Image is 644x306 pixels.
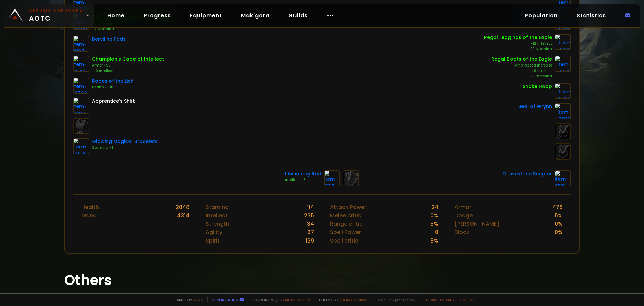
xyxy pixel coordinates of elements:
div: 139 [306,236,314,245]
img: item-2933 [555,103,571,119]
div: 478 [552,203,563,211]
div: Armor +50 [92,63,164,68]
img: item-6750 [555,83,571,99]
div: +10 Intellect [92,68,164,74]
div: Dodge [454,211,473,220]
div: [PERSON_NAME] [454,220,499,228]
a: Progress [138,9,176,23]
div: 4314 [177,211,190,220]
div: +12 Stamina [484,46,552,52]
div: Champion's Cape of Intellect [92,56,164,63]
a: Equipment [184,9,227,23]
div: 0 % [555,220,563,228]
a: Population [519,9,563,23]
div: Snake Hoop [523,83,552,90]
img: item-7469 [555,34,571,50]
div: 5 % [555,211,563,220]
img: item-7001 [555,170,571,186]
small: Classic Hardcore [29,7,83,13]
div: +12 Intellect [484,41,552,46]
div: Robes of the Lich [92,78,134,85]
span: Made by [173,297,203,302]
div: Melee critic [330,211,361,220]
div: Block [454,228,469,236]
div: 37 [307,228,314,236]
div: Spell Power [330,228,361,236]
div: 235 [304,211,314,220]
div: 114 [307,203,314,211]
div: Strength [206,220,229,228]
a: [DOMAIN_NAME] [340,297,370,302]
img: item-7472 [555,56,571,72]
div: Mana [81,211,97,220]
div: Regal Boots of the Eagle [491,56,552,63]
img: item-7713 [324,170,340,186]
div: 0 [435,228,438,236]
div: Berylline Pads [92,36,126,43]
div: Agility [206,228,222,236]
div: 5 % [430,236,438,245]
div: Minor Speed Increase [491,63,552,68]
img: item-4197 [73,36,89,52]
a: Mak'gora [235,9,275,23]
img: item-7544 [73,56,89,72]
div: Seal of Wrynn [518,103,552,110]
div: Health [81,203,99,211]
span: v. d752d5 - production [374,297,414,302]
div: Stamina +1 [92,145,158,150]
h1: Others [64,270,580,291]
a: Guilds [283,9,313,23]
div: +9 Intellect [491,68,552,74]
a: Home [102,9,130,23]
div: Intellect [206,211,228,220]
span: AOTC [29,7,83,24]
div: Attack Power [330,203,366,211]
a: Privacy [440,297,454,302]
span: Support me, [248,297,311,302]
a: Classic HardcoreAOTC [4,4,94,27]
a: Report a bug [212,297,238,302]
a: Terms [425,297,437,302]
a: Consent [457,297,475,302]
div: 24 [431,203,438,211]
div: 2048 [176,203,190,211]
div: 0 % [430,211,438,220]
a: a fan [193,297,203,302]
div: Stamina [206,203,229,211]
div: Gravestone Scepter [502,170,552,177]
div: Spell critic [330,236,358,245]
img: item-10762 [73,78,89,94]
div: Illusionary Rod [285,170,321,177]
img: item-13106 [73,138,89,154]
div: Regal Leggings of the Eagle [484,34,552,41]
div: Health +100 [92,85,134,90]
a: Buy me a coffee [277,297,311,302]
div: +7 Stamina [92,26,169,32]
div: +8 Stamina [491,74,552,79]
div: 0 % [555,228,563,236]
div: Spirit [206,236,220,245]
span: Checkout [315,297,370,302]
a: Statistics [571,9,611,23]
div: 34 [307,220,314,228]
div: 5 % [430,220,438,228]
div: Intellect +3 [285,177,321,183]
img: item-6096 [73,98,89,114]
div: Armor [454,203,471,211]
div: Range critic [330,220,363,228]
div: Apprentice's Shirt [92,98,135,105]
div: Glowing Magical Bracelets [92,138,158,145]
